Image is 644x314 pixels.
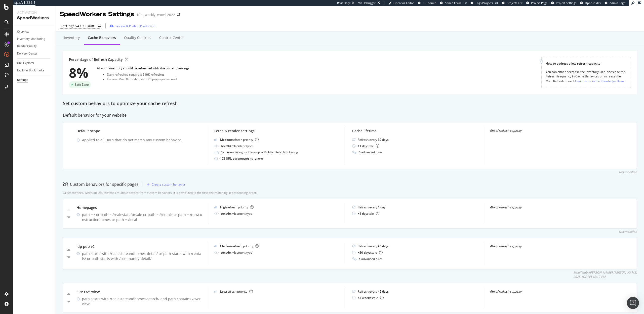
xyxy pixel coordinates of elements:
[17,61,52,66] a: URL Explorer
[358,205,385,209] div: Refresh every
[75,83,89,86] span: Safe Zone
[76,244,202,249] div: ldp pdp v2
[423,1,436,5] span: FTL admin
[214,290,217,293] img: Yo1DZTjnOBfEZTkXj00cav03WZSR3qnEnDcAAAAASUVORK5CYII=
[220,156,250,161] b: 103 URL parameters
[152,182,185,187] div: Create custom behavior
[82,251,202,261] div: path starts with /realestateandhomes-detail/ or path starts with /rentals/ or path starts with /c...
[17,36,45,42] div: Inventory Monitoring
[220,205,254,209] div: refresh priority
[531,1,547,5] span: Project Page
[220,289,253,294] div: refresh priority
[440,1,467,5] a: Admin Crawl List
[359,257,360,261] b: 5
[471,1,498,5] a: Logs Projects List
[220,156,263,161] div: to ignore
[17,51,52,56] a: Delivery Center
[393,1,414,5] span: Open Viz Editor
[610,1,625,5] span: Admin Page
[358,296,371,300] b: + 3 weeks
[220,289,226,294] b: Low
[63,100,637,107] div: Set custom behaviors to optimize your cache refresh
[358,1,376,5] div: Viz Debugger:
[378,205,385,209] b: 1 day
[490,205,616,209] div: of refresh capacity
[63,112,637,118] div: Default behavior for your website
[359,150,383,154] div: advanced rules
[67,292,70,297] div: caret-up
[17,68,44,73] div: Explorer Bookmarks
[546,70,627,83] div: You can either decrease the Inventory Size, decrease the Refresh frequency in Cache Behaviors or ...
[76,289,202,294] div: SRP Overview
[17,15,52,21] div: SpeedWorkers
[418,1,436,5] a: FTL admin
[490,244,495,248] strong: 0%
[63,182,139,187] div: Custom behaviors for specific pages
[214,245,217,247] img: j32suk7ufU7viAAAAAElFTkSuQmCC
[76,205,202,210] div: Homepages
[221,144,235,148] b: text/html
[619,230,637,234] div: Not modified
[337,1,351,5] div: ReadOnly:
[17,51,37,56] div: Delivery Center
[88,35,116,40] div: Cache behaviors
[490,289,495,294] strong: 0%
[67,248,70,253] div: caret-up
[87,24,94,28] div: Draft
[358,296,384,300] div: stale
[97,66,189,70] div: All your inventory should be refreshed with the current settings
[143,72,165,77] div: 510K refreshes
[124,35,151,40] div: Quality Controls
[388,1,414,5] a: Open Viz Editor
[17,29,52,34] a: Overview
[580,1,601,5] a: Open in dev
[358,211,367,216] b: + 1 day
[220,205,227,209] b: High
[490,289,616,294] div: of refresh capacity
[214,138,217,141] img: j32suk7ufU7viAAAAAElFTkSuQmCC
[67,299,70,304] div: caret-down
[107,77,189,81] div: Current Max. Refresh Speed:
[352,128,478,133] div: Cache lifetime
[177,13,180,17] div: arrow-right-arrow-left
[214,206,217,208] img: cRr4yx4cyByr8BeLxltRlzBPIAAAAAElFTkSuQmCC
[378,138,389,142] b: 30 days
[82,138,202,143] div: Applied to all URLs that do not match any custom behavior.
[575,78,625,84] a: Learn more in the Knowledge Base.
[359,257,383,261] div: advanced rules
[64,35,80,40] div: Inventory
[107,72,189,77] div: Daily refreshes required:
[17,44,52,49] a: Render Quality
[145,181,185,189] button: Create custom behavior
[67,208,70,213] div: caret-up
[17,68,52,73] a: Explorer Bookmarks
[358,250,383,255] div: stale
[98,24,101,27] div: arrow-right-arrow-left
[115,24,155,28] div: Review & Push to Production
[475,1,498,5] span: Logs Projects List
[214,128,340,133] div: Fetch & render settings
[148,77,177,81] div: 70 pages per second
[17,77,28,83] div: Settings
[220,244,232,248] b: Medium
[69,57,128,62] div: Percentage of Refresh Capacity
[490,244,616,248] div: of refresh capacity
[358,244,389,248] div: Refresh every
[69,66,91,79] div: 8%
[378,289,389,294] b: 45 days
[556,1,576,5] span: Project Settings
[67,255,70,260] div: caret-down
[17,29,29,34] div: Overview
[585,1,601,5] span: Open in dev
[220,138,259,142] div: refresh priority
[159,35,184,40] div: Control Center
[17,10,52,15] div: Activation
[136,12,175,17] div: 10m_weekly_crawl_2022
[627,297,639,309] div: Open Intercom Messenger
[220,138,232,142] b: Medium
[221,250,235,255] b: text/html
[60,10,134,19] div: SpeedWorkers Settings
[490,128,616,133] div: of refresh capacity
[551,1,576,5] a: Project Settings
[221,144,252,148] div: content type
